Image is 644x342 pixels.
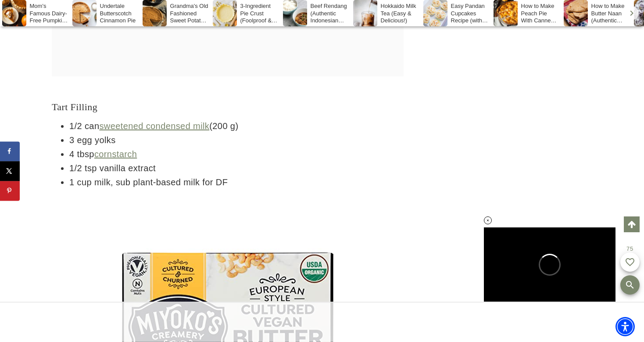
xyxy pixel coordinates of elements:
[69,161,404,175] li: 1/2 tsp vanilla extract
[447,44,579,307] iframe: Advertisement
[94,149,137,159] a: cornstarch
[52,101,97,112] span: Tart Filling
[69,133,404,147] li: 3 egg yolks
[69,147,404,161] li: 4 tbsp
[615,317,635,336] div: Accessibility Menu
[99,121,209,131] a: sweetened condensed milk
[69,175,404,189] li: 1 cup milk, sub plant-based milk for DF
[69,119,404,133] li: 1/2 can (200 g)
[624,216,640,232] a: Scroll to top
